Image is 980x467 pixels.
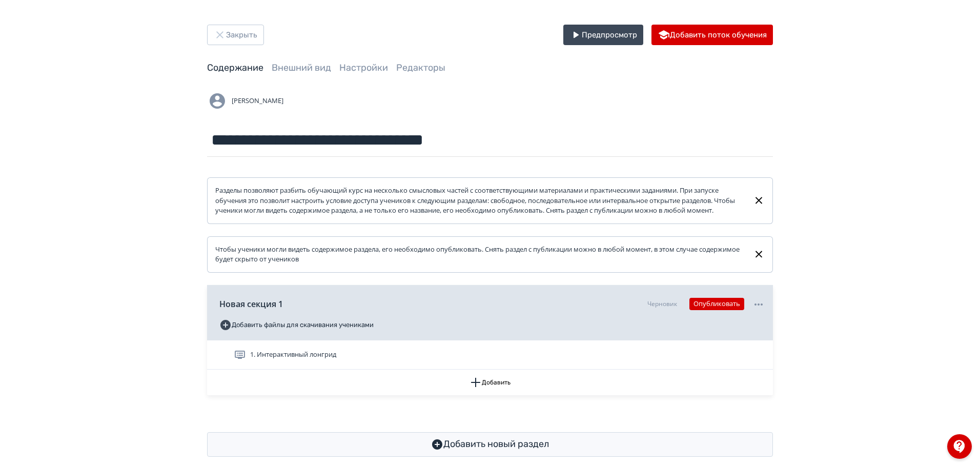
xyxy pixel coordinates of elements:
[232,96,283,106] span: [PERSON_NAME]
[647,299,677,309] div: Черновик
[207,340,773,370] div: 1. Интерактивный лонгрид
[215,186,745,216] div: Разделы позволяют разбить обучающий курс на несколько смысловых частей с соответствующими материа...
[207,370,773,395] button: Добавить
[272,62,331,73] a: Внешний вид
[219,317,374,333] button: Добавить файлы для скачивания учениками
[250,350,336,360] span: 1. Интерактивный лонгрид
[396,62,445,73] a: Редакторы
[207,432,773,457] button: Добавить новый раздел
[207,25,264,45] button: Закрыть
[215,245,745,265] div: Чтобы ученики могли видеть содержимое раздела, его необходимо опубликовать. Снять раздел с публик...
[339,62,388,73] a: Настройки
[651,25,773,45] button: Добавить поток обучения
[219,298,283,310] span: Новая секция 1
[689,298,744,310] button: Опубликовать
[563,25,643,45] button: Предпросмотр
[207,62,263,73] a: Содержание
